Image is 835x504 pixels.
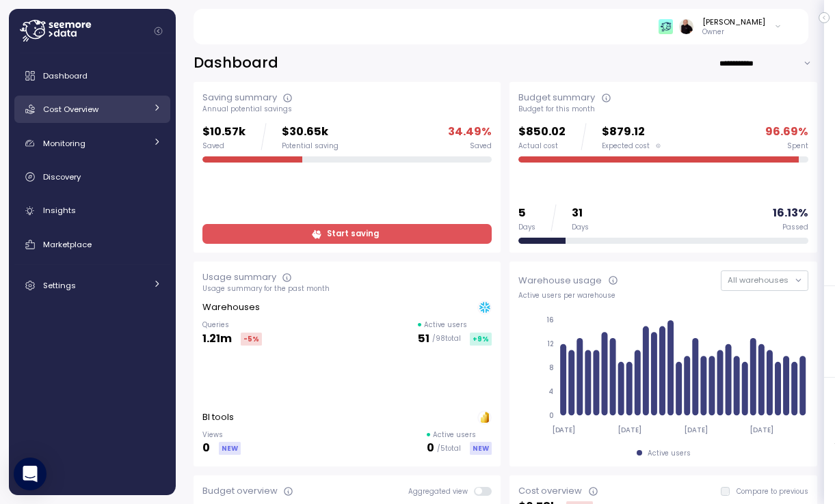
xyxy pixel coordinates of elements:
[782,223,808,232] div: Passed
[433,430,476,440] p: Active users
[202,224,492,244] a: Start saving
[202,320,262,330] p: Queries
[202,141,246,151] div: Saved
[219,442,241,455] div: NEW
[327,225,379,243] span: Start saving
[602,123,660,141] p: $879.12
[427,439,434,458] p: 0
[241,333,262,346] div: -5 %
[202,300,260,314] p: Warehouses
[202,410,234,424] p: BI tools
[14,458,47,490] div: Open Intercom Messenger
[659,19,673,33] img: 65f98ecb31a39d60f1f315eb.PNG
[721,270,808,290] button: All warehouses
[14,62,170,89] a: Dashboard
[470,442,492,455] div: NEW
[282,141,339,151] div: Potential saving
[14,130,170,157] a: Monitoring
[43,138,85,149] span: Monitoring
[43,171,81,182] span: Discovery
[14,231,170,258] a: Marketplace
[202,430,241,440] p: Views
[518,104,808,114] div: Budget for this month
[43,239,92,250] span: Marketplace
[518,204,535,223] p: 5
[202,484,278,498] div: Budget overview
[685,425,708,434] tspan: [DATE]
[518,484,582,498] div: Cost overview
[408,487,475,496] span: Aggregated view
[572,204,589,223] p: 31
[602,141,650,151] span: Expected cost
[648,449,691,458] div: Active users
[202,104,492,114] div: Annual potential savings
[418,330,429,348] p: 51
[549,387,555,396] tspan: 4
[550,363,555,372] tspan: 8
[194,53,278,73] h2: Dashboard
[202,123,246,141] p: $10.57k
[518,223,535,232] div: Days
[202,270,276,284] div: Usage summary
[202,439,210,458] p: 0
[518,141,566,151] div: Actual cost
[202,330,232,348] p: 1.21m
[548,339,555,348] tspan: 12
[751,425,775,434] tspan: [DATE]
[470,333,492,346] div: +9 %
[150,26,167,36] button: Collapse navigation
[552,425,576,434] tspan: [DATE]
[572,223,589,232] div: Days
[202,284,492,294] div: Usage summary for the past month
[728,275,788,285] span: All warehouses
[437,444,461,453] p: / 5 total
[773,204,808,223] p: 16.13 %
[43,104,98,115] span: Cost Overview
[518,291,808,300] div: Active users per warehouse
[14,272,170,299] a: Settings
[43,70,88,81] span: Dashboard
[14,197,170,225] a: Insights
[765,123,808,141] p: 96.69 %
[470,141,492,151] div: Saved
[702,27,765,37] p: Owner
[282,123,339,141] p: $30.65k
[432,334,461,344] p: / 98 total
[518,123,566,141] p: $850.02
[550,411,555,420] tspan: 0
[202,91,277,104] div: Saving summary
[518,91,595,104] div: Budget summary
[43,280,76,291] span: Settings
[448,123,492,141] p: 34.49 %
[14,163,170,191] a: Discovery
[702,16,765,27] div: [PERSON_NAME]
[518,274,602,288] div: Warehouse usage
[787,141,808,151] div: Spent
[43,205,76,216] span: Insights
[618,425,642,434] tspan: [DATE]
[679,19,693,33] img: ALV-UjUq9eo2ESo1UL7rj4mXcOh4GnVGf8uynDiuc9-5mwO_R3barAG5eyWhgFzZrVgUc5qw0h2xjH-WIFa-zXjVRbPiJGUr2...
[547,316,555,324] tspan: 16
[737,487,808,496] p: Compare to previous
[14,96,170,123] a: Cost Overview
[424,320,467,330] p: Active users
